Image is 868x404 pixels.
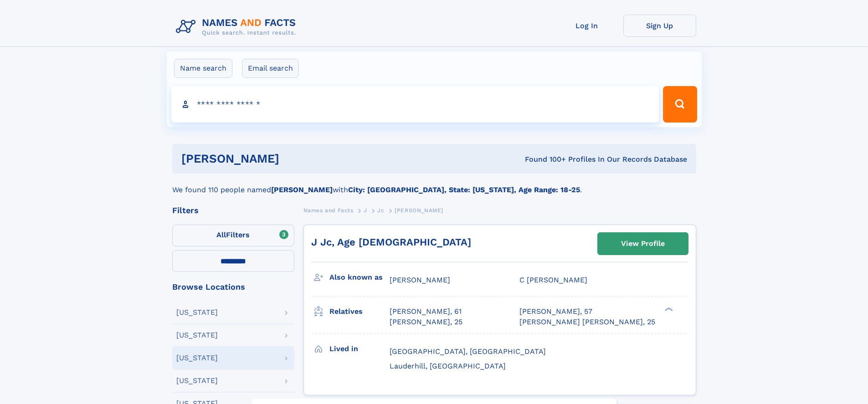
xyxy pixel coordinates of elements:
a: [PERSON_NAME], 25 [390,317,462,327]
a: J [364,205,367,216]
a: [PERSON_NAME], 61 [390,307,462,317]
a: Jc [377,205,384,216]
b: [PERSON_NAME] [271,185,333,194]
a: Names and Facts [303,205,354,216]
h3: Relatives [329,304,390,319]
a: Log In [550,15,623,37]
span: Lauderhill, [GEOGRAPHIC_DATA] [390,362,506,370]
label: Filters [172,225,294,246]
label: Name search [174,59,232,78]
a: [PERSON_NAME] [PERSON_NAME], 25 [519,317,655,327]
div: Found 100+ Profiles In Our Records Database [402,154,687,164]
div: Browse Locations [172,283,294,291]
h3: Also known as [329,270,390,285]
div: ❯ [663,307,673,312]
a: Sign Up [623,15,696,37]
span: C [PERSON_NAME] [519,276,587,284]
h3: Lived in [329,341,390,357]
div: Filters [172,206,294,215]
a: J Jc, Age [DEMOGRAPHIC_DATA] [311,236,471,248]
span: Jc [377,207,384,214]
span: [PERSON_NAME] [390,276,450,284]
b: City: [GEOGRAPHIC_DATA], State: [US_STATE], Age Range: 18-25 [348,185,580,194]
input: search input [171,86,659,123]
span: J [364,207,367,214]
div: [US_STATE] [176,309,218,316]
div: [US_STATE] [176,354,218,362]
div: [US_STATE] [176,377,218,384]
span: All [216,230,226,239]
button: Search Button [663,86,697,123]
label: Email search [242,59,299,78]
div: View Profile [621,233,665,254]
span: [PERSON_NAME] [395,207,443,214]
h1: [PERSON_NAME] [181,153,402,164]
div: [US_STATE] [176,332,218,339]
div: We found 110 people named with . [172,174,696,195]
a: [PERSON_NAME], 57 [519,307,592,317]
a: View Profile [598,233,688,255]
img: Logo Names and Facts [172,15,303,39]
span: [GEOGRAPHIC_DATA], [GEOGRAPHIC_DATA] [390,347,546,356]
